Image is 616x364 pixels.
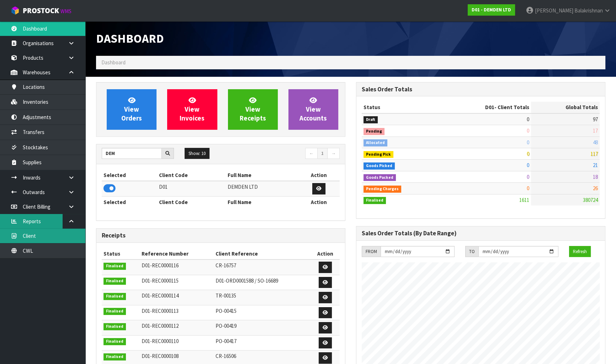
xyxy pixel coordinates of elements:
span: Balakrishnan [574,7,603,14]
span: TR-00135 [216,292,236,299]
td: DEMDEN LTD [226,181,298,196]
th: Action [298,196,340,208]
a: ViewAccounts [288,89,338,130]
span: View Accounts [299,96,327,123]
th: Client Code [157,170,226,181]
span: 17 [593,127,598,134]
nav: Page navigation [226,148,340,160]
span: D01-REC0000112 [141,322,178,329]
th: - Client Totals [440,102,531,113]
h3: Sales Order Totals (By Date Range) [362,230,600,237]
th: Full Name [226,196,298,208]
span: Finalised [103,338,126,345]
span: Finalised [103,323,126,330]
span: View Receipts [240,96,266,123]
span: 48 [593,139,598,146]
span: PO-00417 [216,338,237,344]
span: 1611 [519,197,529,203]
span: 97 [593,116,598,123]
strong: D01 - DEMDEN LTD [472,7,511,13]
span: D01-REC0000108 [141,353,178,359]
span: D01-ORD0001588 / SO-16689 [216,277,278,284]
div: TO [465,246,478,257]
span: 0 [527,185,529,192]
span: 26 [593,185,598,192]
a: D01 - DEMDEN LTD [468,4,515,16]
th: Global Totals [531,102,600,113]
img: cube-alt.png [11,6,20,15]
a: → [327,148,340,159]
a: ← [305,148,318,159]
span: ProStock [23,6,59,15]
th: Client Code [157,196,226,208]
span: 18 [593,173,598,180]
span: CR-16757 [216,262,236,269]
span: Dashboard [101,59,126,66]
span: D01 [485,104,494,111]
span: D01-REC0000115 [141,277,178,284]
th: Selected [102,170,157,181]
h3: Sales Order Totals [362,86,600,93]
a: ViewInvoices [167,89,217,130]
span: Draft [363,116,378,123]
span: PO-00415 [216,307,237,314]
span: Pending Charges [363,186,401,193]
th: Status [362,102,440,113]
a: ViewReceipts [228,89,278,130]
span: 0 [527,116,529,123]
span: 0 [527,173,529,180]
span: PO-00419 [216,322,237,329]
td: D01 [157,181,226,196]
th: Reference Number [139,248,214,259]
small: WMS [60,8,71,15]
span: Pending [363,128,384,135]
span: Goods Picked [363,162,395,170]
span: D01-REC0000114 [141,292,178,299]
span: Finalised [103,263,126,270]
h3: Receipts [102,232,340,239]
th: Action [311,248,340,259]
span: 380724 [583,197,598,203]
span: Finalised [103,293,126,300]
span: 0 [527,150,529,157]
span: 0 [527,139,529,146]
button: Refresh [569,246,591,257]
span: 0 [527,127,529,134]
span: 117 [590,150,598,157]
input: Search clients [102,148,162,159]
span: View Orders [121,96,142,123]
span: Pending Pick [363,151,393,158]
span: Finalised [103,308,126,315]
th: Full Name [226,170,298,181]
th: Client Reference [214,248,311,259]
button: Show: 10 [185,148,209,159]
span: Finalised [103,278,126,285]
span: View Invoices [180,96,205,123]
a: 1 [317,148,328,159]
span: D01-REC0000110 [141,338,178,344]
span: 0 [527,162,529,168]
span: D01-REC0000113 [141,307,178,314]
div: FROM [362,246,381,257]
span: Goods Packed [363,174,396,181]
span: Allocated [363,139,387,146]
span: Dashboard [96,31,164,46]
span: CR-16506 [216,353,236,359]
span: D01-REC0000116 [141,262,178,269]
span: [PERSON_NAME] [535,7,573,14]
th: Status [102,248,139,259]
th: Selected [102,196,157,208]
th: Action [298,170,340,181]
span: 21 [593,162,598,168]
span: Finalised [363,197,386,204]
a: ViewOrders [107,89,156,130]
span: Finalised [103,353,126,360]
